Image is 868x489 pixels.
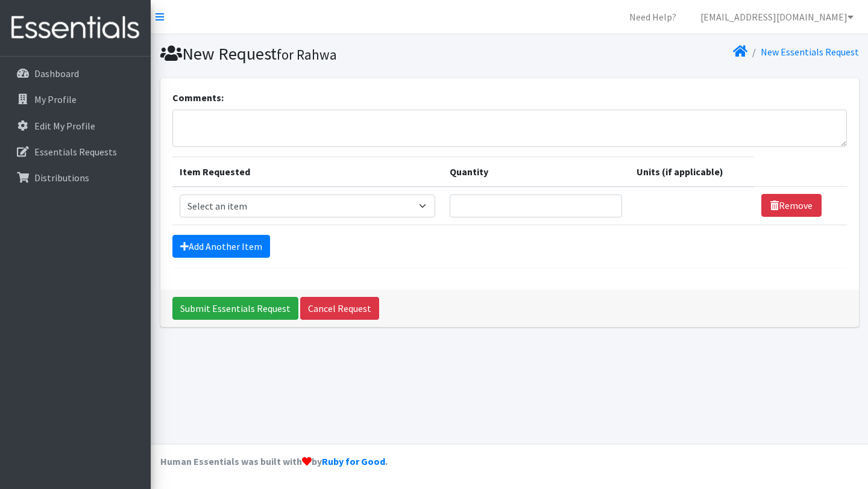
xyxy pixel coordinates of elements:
small: for Rahwa [277,46,337,63]
h1: New Request [160,43,505,64]
input: Submit Essentials Request [172,297,298,320]
a: Edit My Profile [5,114,146,138]
a: Add Another Item [172,235,270,258]
a: [EMAIL_ADDRESS][DOMAIN_NAME] [691,5,863,29]
a: Dashboard [5,61,146,86]
p: Distributions [34,172,89,184]
a: New Essentials Request [761,46,859,58]
th: Quantity [442,157,629,187]
a: My Profile [5,87,146,111]
p: Essentials Requests [34,146,117,158]
a: Ruby for Good [322,455,385,467]
p: My Profile [34,93,77,105]
a: Need Help? [620,5,686,29]
label: Comments: [172,90,224,105]
a: Essentials Requests [5,140,146,164]
th: Units (if applicable) [629,157,754,187]
a: Remove [761,194,822,217]
a: Distributions [5,166,146,190]
th: Item Requested [172,157,442,187]
strong: Human Essentials was built with by . [160,455,388,467]
p: Edit My Profile [34,120,95,132]
a: Cancel Request [300,297,379,320]
img: HumanEssentials [5,8,146,48]
p: Dashboard [34,67,79,79]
